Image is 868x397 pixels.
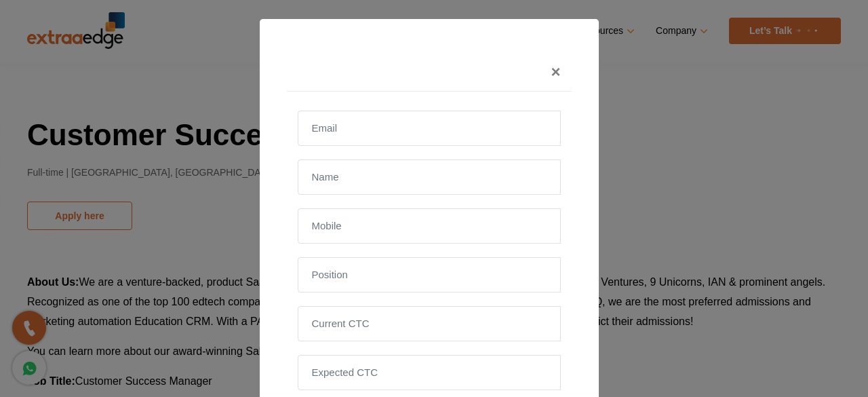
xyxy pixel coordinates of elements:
span: × [551,62,560,81]
button: Close [540,53,571,91]
input: Current CTC [298,306,561,341]
input: Name [298,159,561,195]
input: Mobile [298,208,561,244]
input: Email [298,111,561,146]
input: Expected CTC [298,355,561,390]
input: Position [298,257,561,292]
